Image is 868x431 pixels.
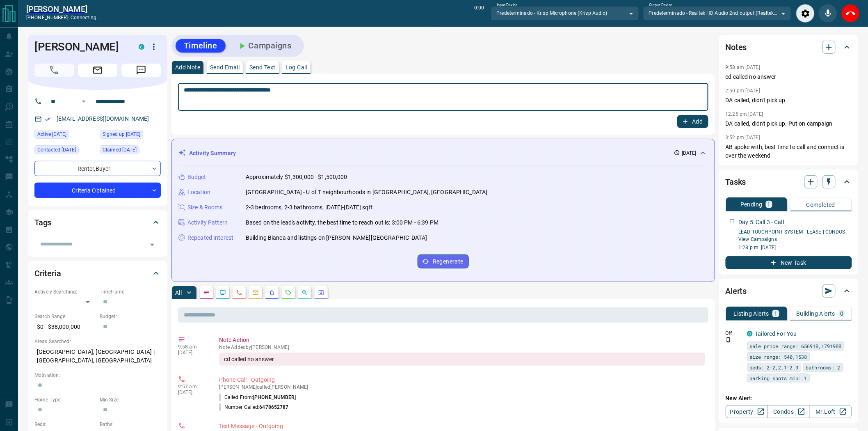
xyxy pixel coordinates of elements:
h1: [PERSON_NAME] [34,40,126,53]
p: AB spoke with, best time to call and connect is over the weekend [726,143,852,160]
div: Notes [726,37,852,57]
div: Renter , Buyer [34,161,161,176]
p: Timeframe: [100,288,161,296]
p: [PHONE_NUMBER] - [26,14,100,21]
p: Beds: [34,421,96,428]
p: 9:58 am [178,344,207,350]
p: 1 [774,311,777,316]
label: Output Device [649,2,672,8]
p: 2-3 bedrooms, 2-3 bathrooms, [DATE]-[DATE] sqft [246,203,373,212]
p: Note Action [219,336,705,344]
svg: Requests [285,289,292,296]
h2: Alerts [726,284,747,298]
div: Activity Summary[DATE] [178,146,708,161]
p: 3:52 pm [DATE] [726,135,761,140]
button: Regenerate [418,254,469,268]
svg: Lead Browsing Activity [219,289,226,296]
p: 0 [841,311,844,316]
div: condos.ca [139,44,144,50]
button: Open [146,239,158,250]
svg: Listing Alerts [269,289,275,296]
div: Mon Dec 28 2020 [100,130,161,141]
svg: Emails [252,289,259,296]
div: cd called no answer [219,353,705,366]
p: 1 [767,202,771,207]
p: Add Note [175,64,200,70]
p: 0:00 [474,4,484,23]
p: Text Message - Outgoing [219,422,705,431]
p: 12:25 pm [DATE] [726,111,763,117]
p: $0 - $38,000,000 [34,320,96,334]
p: All [175,290,182,296]
p: Building Alerts [797,311,836,316]
p: 1:28 p.m. [DATE] [739,244,852,251]
span: beds: 2-2,2.1-2.9 [750,363,799,371]
span: Claimed [DATE] [103,146,137,154]
div: Alerts [726,281,852,301]
p: Building Bianca and listings on [PERSON_NAME][GEOGRAPHIC_DATA] [246,234,427,242]
p: Activity Pattern [187,218,228,227]
p: cd called no answer [726,73,852,81]
span: Message [121,64,161,77]
a: Condos [767,405,810,418]
svg: Agent Actions [318,289,324,296]
div: Criteria [34,264,161,283]
span: Call [34,64,74,77]
p: Log Call [286,64,307,70]
p: DA called, didn't pick up [726,96,852,105]
span: Signed up [DATE] [103,130,140,138]
p: New Alert: [726,394,852,403]
p: Pending [740,202,763,207]
p: DA called, didn't pick up. Put on campaign [726,119,852,128]
svg: Opportunities [302,289,308,296]
p: Repeated Interest [187,234,233,242]
span: Email [78,64,117,77]
p: Note Added by [PERSON_NAME] [219,344,705,350]
span: sale price range: 656910,1791900 [750,342,842,350]
p: Phone Call - Outgoing [219,376,705,384]
p: Day 5: Call 3 - Call [739,218,784,227]
p: Actively Searching: [34,288,96,296]
label: Input Device [497,2,518,8]
span: Active [DATE] [37,130,66,138]
div: Audio Settings [796,4,815,23]
span: connecting... [71,15,100,21]
p: Listing Alerts [734,311,770,316]
p: Budget [187,173,206,181]
div: Criteria Obtained [34,183,161,198]
button: Add [677,115,708,128]
div: Predeterminado - Realtek HD Audio 2nd output (Realtek(R) Audio) [643,6,791,20]
h2: Tasks [726,175,746,188]
p: Based on the lead's activity, the best time to reach out is: 3:00 PM - 6:39 PM [246,218,439,227]
p: Off [726,330,742,337]
svg: Calls [236,289,242,296]
p: Home Type: [34,396,96,403]
button: New Task [726,256,852,269]
span: 6478652787 [260,404,289,410]
svg: Notes [203,289,210,296]
span: bathrooms: 2 [806,363,841,371]
a: [EMAIL_ADDRESS][DOMAIN_NAME] [57,115,149,122]
p: Min Size: [100,396,161,403]
p: Search Range: [34,313,96,320]
p: Areas Searched: [34,338,161,345]
p: 9:57 am [178,384,207,390]
a: Property [726,405,768,418]
p: Motivation: [34,371,161,379]
a: Mr.Loft [809,405,852,418]
h2: Tags [34,216,51,229]
p: Activity Summary [189,149,236,158]
div: Mon Dec 28 2020 [100,145,161,157]
div: Wed Jul 30 2025 [34,130,96,141]
div: Mute [819,4,837,23]
p: [GEOGRAPHIC_DATA], [GEOGRAPHIC_DATA] | [GEOGRAPHIC_DATA], [GEOGRAPHIC_DATA] [34,345,161,367]
a: [PERSON_NAME] [26,4,100,14]
h2: Criteria [34,267,61,280]
span: parking spots min: 1 [750,374,807,382]
div: condos.ca [747,331,753,337]
button: Campaigns [229,39,300,53]
div: Tags [34,213,161,232]
span: size range: 540,1538 [750,353,807,361]
button: Timeline [176,39,226,53]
